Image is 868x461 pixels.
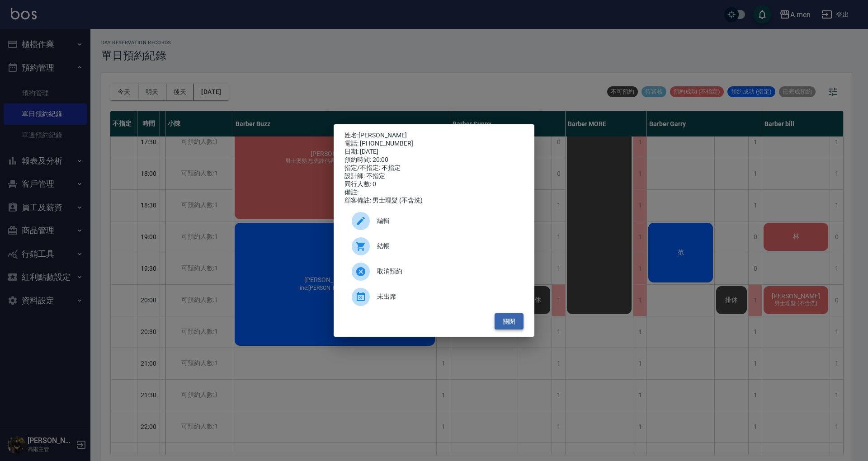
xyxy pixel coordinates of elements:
[344,156,524,164] div: 預約時間: 20:00
[359,132,407,139] a: [PERSON_NAME]
[377,241,516,251] span: 結帳
[344,140,524,148] div: 電話: [PHONE_NUMBER]
[344,172,524,180] div: 設計師: 不指定
[344,188,524,197] div: 備註:
[344,164,524,172] div: 指定/不指定: 不指定
[344,148,524,156] div: 日期: [DATE]
[377,292,516,301] span: 未出席
[344,180,524,188] div: 同行人數: 0
[495,313,524,330] button: 關閉
[344,197,524,205] div: 顧客備註: 男士理髮 (不含洗)
[344,234,524,259] a: 結帳
[344,208,524,234] div: 編輯
[377,267,516,276] span: 取消預約
[377,216,516,226] span: 編輯
[344,259,524,284] div: 取消預約
[344,284,524,310] div: 未出席
[344,132,524,140] p: 姓名:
